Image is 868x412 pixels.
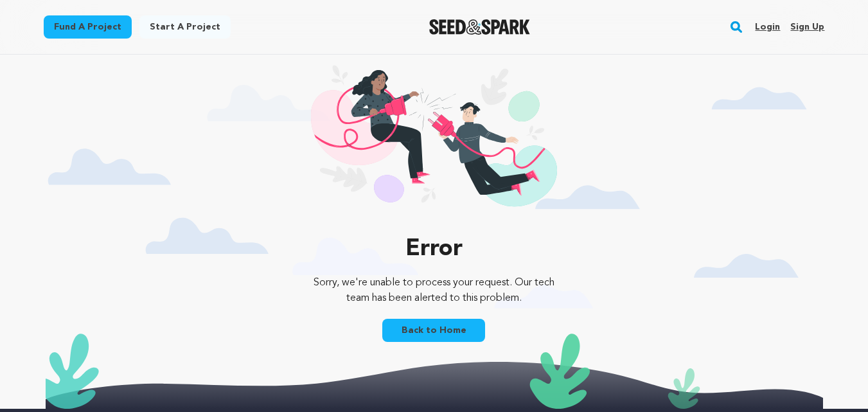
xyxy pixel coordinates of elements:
[44,15,132,39] a: Fund a project
[429,19,530,35] img: Seed&Spark Logo Dark Mode
[429,19,530,35] a: Seed&Spark Homepage
[311,65,557,224] img: 404 illustration
[790,17,824,37] a: Sign up
[382,319,485,342] a: Back to Home
[304,275,564,306] p: Sorry, we're unable to process your request. Our tech team has been alerted to this problem.
[139,15,231,39] a: Start a project
[755,17,780,37] a: Login
[304,237,564,262] p: Error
